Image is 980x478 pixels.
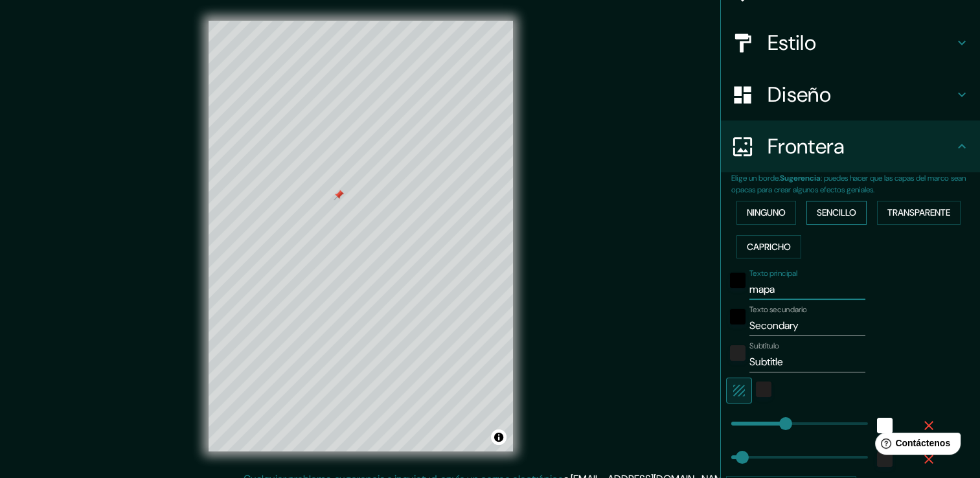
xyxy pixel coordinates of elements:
font: Ninguno [747,205,786,221]
p: Elige un borde. : puedes hacer que las capas del marco sean opacas para crear algunos efectos gen... [731,172,980,196]
label: Texto principal [749,268,797,279]
font: Capricho [747,239,791,255]
button: color-222222 [730,345,746,361]
font: Transparente [887,205,950,221]
button: Blanco [877,418,893,433]
button: Alternar atribución [491,429,507,445]
font: Sencillo [817,205,856,221]
b: Sugerencia [780,173,821,183]
button: negro [730,309,746,324]
button: Ninguno [736,201,796,225]
button: negro [730,273,746,288]
h4: Estilo [768,30,954,56]
button: color-221F1F [756,381,771,397]
label: Texto secundario [749,304,807,315]
h4: Diseño [768,82,954,108]
h4: Frontera [768,133,954,159]
button: Transparente [877,201,961,225]
div: Frontera [721,120,980,172]
label: Subtítulo [749,341,779,352]
button: Capricho [736,235,801,259]
div: Estilo [721,17,980,69]
div: Diseño [721,69,980,120]
iframe: Help widget launcher [865,427,966,464]
button: Sencillo [806,201,867,225]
